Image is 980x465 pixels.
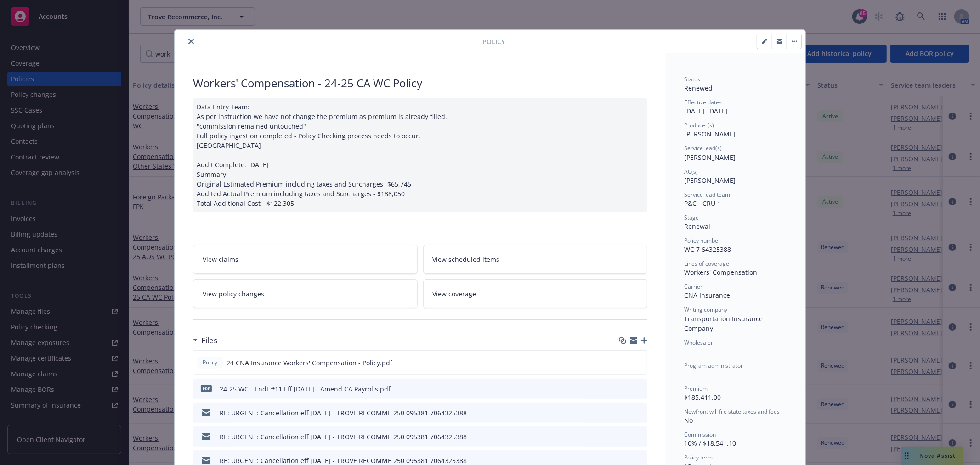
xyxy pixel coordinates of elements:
span: Program administrator [684,362,743,369]
span: [PERSON_NAME] [684,153,736,162]
button: close [186,36,197,47]
span: AC(s) [684,168,698,176]
span: Lines of coverage [684,260,729,267]
div: Workers' Compensation - 24-25 CA WC Policy [193,75,647,91]
span: P&C - CRU 1 [684,199,721,208]
span: Service lead(s) [684,144,722,152]
button: download file [620,358,628,368]
button: preview file [635,358,643,368]
span: Newfront will file state taxes and fees [684,408,780,415]
span: Policy [201,358,219,367]
h3: Files [201,335,217,346]
div: 24-25 WC - Endt #11 Eff [DATE] - Amend CA Payrolls.pdf [220,384,391,394]
span: Policy term [684,454,713,461]
span: WC 7 64325388 [684,245,731,254]
a: View claims [193,245,418,274]
span: Service lead team [684,191,730,198]
span: Carrier [684,283,702,290]
span: Effective dates [684,98,722,106]
div: Files [193,335,217,346]
span: Writing company [684,306,727,313]
span: View policy changes [203,289,264,299]
span: Stage [684,214,699,221]
a: View policy changes [193,279,418,308]
span: Renewed [684,84,713,92]
div: Workers' Compensation [684,267,787,277]
span: Wholesaler [684,339,713,346]
span: Policy number [684,237,720,244]
button: download file [621,408,628,418]
span: [PERSON_NAME] [684,176,736,185]
span: Renewal [684,222,710,231]
div: RE: URGENT: Cancellation eff [DATE] - TROVE RECOMME 250 095381 7064325388 [220,408,467,418]
span: No [684,416,693,425]
span: View claims [203,255,238,264]
span: Producer(s) [684,121,714,129]
span: CNA Insurance [684,291,730,300]
span: Status [684,75,700,83]
span: - [684,370,686,379]
span: [PERSON_NAME] [684,130,736,138]
div: Data Entry Team: As per instruction we have not change the premium as premium is already filled. ... [193,98,647,212]
span: - [684,347,686,356]
button: preview file [635,408,644,418]
button: download file [621,384,628,394]
span: Policy [482,37,505,46]
span: View coverage [433,289,476,299]
div: RE: URGENT: Cancellation eff [DATE] - TROVE RECOMME 250 095381 7064325388 [220,432,467,442]
span: 10% / $18,541.10 [684,439,736,448]
span: $185,411.00 [684,393,721,402]
button: download file [621,432,628,442]
span: pdf [201,385,212,392]
span: Premium [684,385,708,392]
span: Transportation Insurance Company [684,314,765,333]
button: preview file [635,432,644,442]
span: View scheduled items [433,255,500,264]
button: preview file [635,384,644,394]
span: 24 CNA Insurance Workers' Compensation - Policy.pdf [227,358,392,368]
div: [DATE] - [DATE] [684,98,787,116]
span: Commission [684,431,716,438]
a: View scheduled items [423,245,648,274]
a: View coverage [423,279,648,308]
